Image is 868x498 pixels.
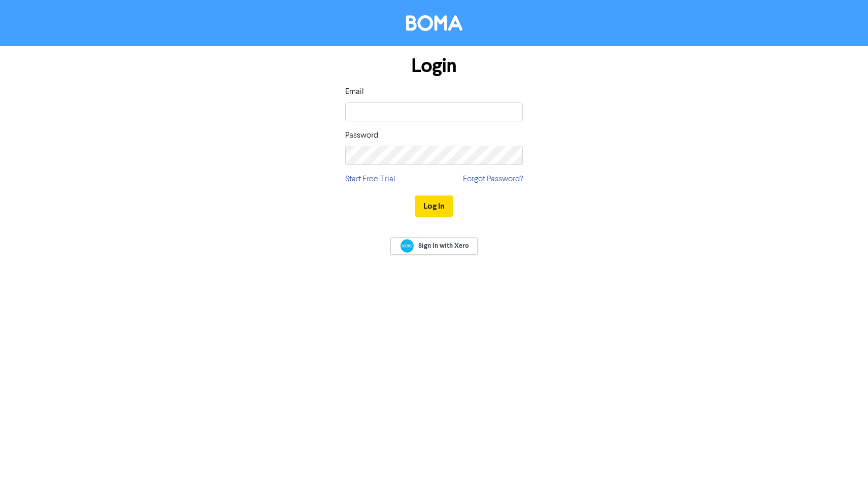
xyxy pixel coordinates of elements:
[418,241,469,250] span: Sign In with Xero
[345,173,395,185] a: Start Free Trial
[406,15,462,31] img: BOMA Logo
[415,195,453,217] button: Log In
[390,237,478,255] a: Sign In with Xero
[345,129,378,142] label: Password
[345,86,364,98] label: Email
[463,173,523,185] a: Forgot Password?
[345,54,523,78] h1: Login
[400,239,414,253] img: Xero logo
